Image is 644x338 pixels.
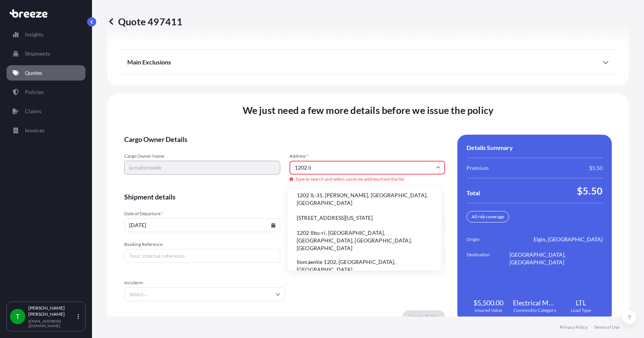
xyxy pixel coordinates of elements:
span: Cargo Owner Name [124,153,280,159]
p: [PERSON_NAME] [PERSON_NAME] [28,305,76,317]
span: Shipment details [124,192,445,201]
p: Claims [25,107,41,115]
li: 1202 IL-31, [PERSON_NAME], [GEOGRAPHIC_DATA], [GEOGRAPHIC_DATA] [291,189,439,209]
p: Invoices [25,127,44,134]
p: Create Policy [409,313,439,320]
p: Quotes [25,69,42,77]
p: Insights [25,31,43,38]
p: Policies [25,88,44,96]
span: Incoterm [124,280,285,286]
span: Destination [467,251,509,266]
p: [EMAIL_ADDRESS][DOMAIN_NAME] [28,319,76,328]
a: Terms of Use [594,324,619,330]
span: Premium [467,164,489,172]
span: [GEOGRAPHIC_DATA], [GEOGRAPHIC_DATA] [509,251,603,266]
span: Elgin, [GEOGRAPHIC_DATA] [534,236,603,243]
input: mm/dd/yyyy [124,218,280,232]
span: Origin [467,236,509,243]
span: LTL [576,298,586,307]
span: Details Summary [467,144,513,152]
a: Privacy Policy [560,324,588,330]
span: $5.50 [577,185,603,197]
input: Cargo owner address [289,161,445,175]
span: Total [467,189,480,197]
p: Shipments [25,50,50,58]
span: Date of Departure [124,211,280,217]
span: $5.50 [589,164,603,172]
span: Insured Value [475,307,502,313]
div: All risk coverage [467,211,509,223]
span: Main Exclusions [127,58,171,66]
a: Quotes [7,65,85,81]
span: Type to search and select a precise address from the list [289,176,445,182]
a: Invoices [7,123,85,138]
span: Address [289,153,445,159]
p: Quote 497411 [107,15,182,28]
button: Create Policy [402,310,445,323]
li: [STREET_ADDRESS][US_STATE] [291,211,439,225]
a: Policies [7,84,85,100]
input: Your internal reference [124,249,280,263]
a: Shipments [7,46,85,61]
a: Claims [7,104,85,119]
span: $5,500.00 [473,298,503,307]
span: Cargo Owner Details [124,135,445,144]
span: T [16,313,20,320]
li: Ilomäentie 1202, [GEOGRAPHIC_DATA], [GEOGRAPHIC_DATA] [291,256,439,276]
input: Select... [124,287,285,301]
li: 1202 Ilbu-ri, [GEOGRAPHIC_DATA], [GEOGRAPHIC_DATA], [GEOGRAPHIC_DATA], [GEOGRAPHIC_DATA] [291,227,439,254]
span: Electrical Machinery and Equipment [513,298,556,307]
a: Insights [7,27,85,42]
span: Load Type [571,307,591,313]
div: Main Exclusions [127,53,609,71]
span: We just need a few more details before we issue the policy [243,104,494,116]
span: Booking Reference [124,241,280,247]
span: Commodity Category [513,307,556,313]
